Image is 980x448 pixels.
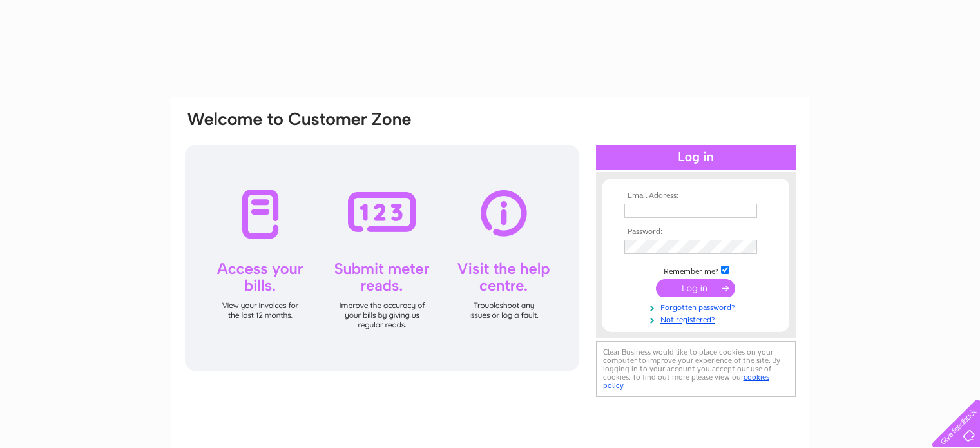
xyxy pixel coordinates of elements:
th: Password: [621,228,771,237]
a: Not registered? [624,313,771,325]
input: Submit [656,279,735,297]
th: Email Address: [621,191,771,200]
a: Forgotten password? [624,300,771,313]
a: cookies policy [603,373,769,390]
td: Remember me? [621,264,771,277]
div: Clear Business would like to place cookies on your computer to improve your experience of the sit... [596,341,796,397]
